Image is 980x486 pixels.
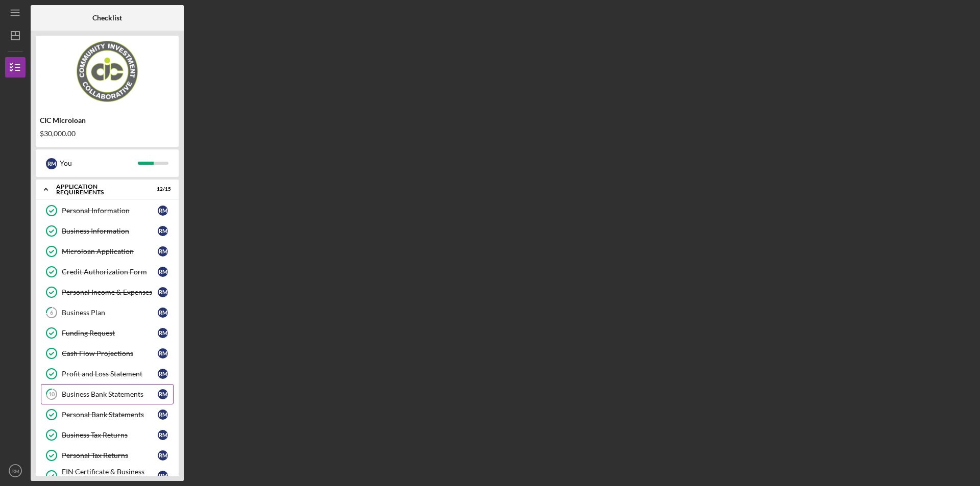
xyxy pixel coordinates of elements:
div: 12 / 15 [153,186,171,192]
a: Funding RequestRM [41,323,174,343]
button: RM [5,461,26,481]
text: RM [12,468,19,474]
div: R M [158,287,168,297]
div: Business Plan [62,309,158,317]
b: Checklist [92,14,122,22]
div: R M [158,348,168,359]
div: Profit and Loss Statement [62,370,158,378]
a: Personal Bank StatementsRM [41,404,174,425]
div: CIC Microloan [40,116,175,124]
div: Business Tax Returns [62,431,158,439]
div: R M [158,328,168,338]
a: Profit and Loss StatementRM [41,364,174,384]
div: R M [46,158,57,169]
div: Cash Flow Projections [62,349,158,357]
a: Cash Flow ProjectionsRM [41,343,174,364]
div: R M [158,471,168,481]
a: 6Business PlanRM [41,302,174,323]
div: R M [158,410,168,420]
a: Business InformationRM [41,221,174,241]
a: Business Tax ReturnsRM [41,425,174,445]
div: Personal Information [62,207,158,215]
a: Personal Tax ReturnsRM [41,445,174,466]
a: Personal Income & ExpensesRM [41,282,174,302]
div: R M [158,246,168,257]
tspan: 6 [50,310,54,316]
div: R M [158,308,168,318]
div: Business Bank Statements [62,390,158,398]
div: Personal Tax Returns [62,451,158,459]
a: Microloan ApplicationRM [41,241,174,262]
a: Credit Authorization FormRM [41,262,174,282]
a: EIN Certificate & Business LicenseRM [41,466,174,486]
div: Business Information [62,227,158,235]
div: R M [158,430,168,440]
img: Product logo [36,41,179,102]
div: EIN Certificate & Business License [62,468,158,484]
tspan: 10 [48,391,55,398]
div: R M [158,267,168,277]
div: R M [158,206,168,216]
div: $30,000.00 [40,130,175,138]
div: R M [158,389,168,399]
div: Personal Bank Statements [62,411,158,419]
div: R M [158,226,168,236]
div: R M [158,369,168,379]
div: APPLICATION REQUIREMENTS [56,184,145,195]
div: Funding Request [62,329,158,337]
div: R M [158,450,168,461]
a: 10Business Bank StatementsRM [41,384,174,404]
div: Microloan Application [62,247,158,255]
a: Personal InformationRM [41,200,174,221]
div: Personal Income & Expenses [62,288,158,296]
div: Credit Authorization Form [62,268,158,276]
div: You [60,155,138,172]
